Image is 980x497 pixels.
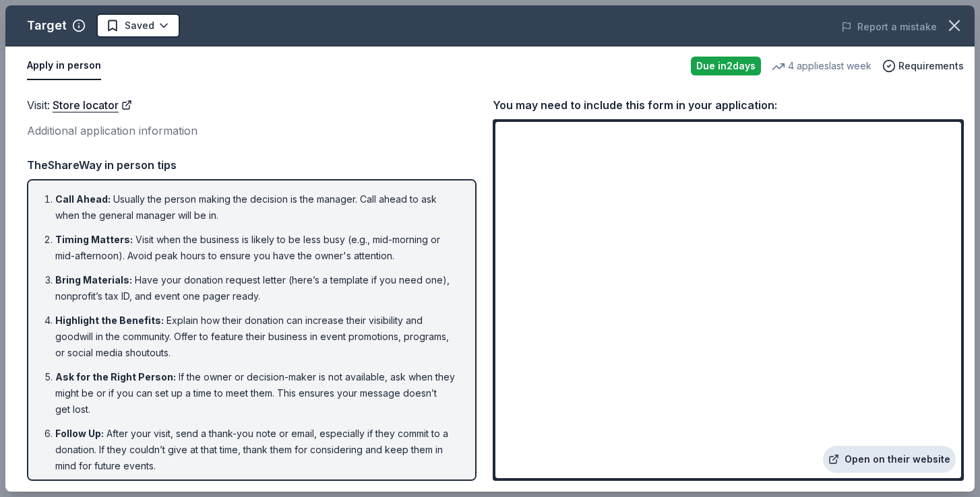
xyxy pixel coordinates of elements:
a: Open on their website [823,446,956,473]
span: Call Ahead : [55,193,111,205]
div: Visit : [27,96,477,114]
div: Due in 2 days [691,57,761,75]
a: Store locator [53,96,132,114]
div: TheShareWay in person tips [27,156,477,174]
div: You may need to include this form in your application: [493,96,964,114]
button: Requirements [882,58,964,74]
span: Timing Matters : [55,234,133,245]
li: Have your donation request letter (here’s a template if you need one), nonprofit’s tax ID, and ev... [55,272,456,304]
li: If the owner or decision-maker is not available, ask when they might be or if you can set up a ti... [55,369,456,418]
li: Usually the person making the decision is the manager. Call ahead to ask when the general manager... [55,191,456,224]
div: 4 applies last week [772,58,871,74]
span: Requirements [898,58,964,74]
span: Bring Materials : [55,274,132,286]
button: Saved [96,13,180,38]
li: After your visit, send a thank-you note or email, especially if they commit to a donation. If the... [55,426,456,474]
span: Saved [125,18,154,34]
li: Visit when the business is likely to be less busy (e.g., mid-morning or mid-afternoon). Avoid pea... [55,232,456,264]
li: Explain how their donation can increase their visibility and goodwill in the community. Offer to ... [55,312,456,361]
div: Additional application information [27,122,477,139]
span: Highlight the Benefits : [55,314,164,326]
button: Report a mistake [841,19,937,35]
button: Apply in person [27,52,101,80]
span: Follow Up : [55,428,104,439]
div: Target [27,15,67,36]
span: Ask for the Right Person : [55,371,176,383]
